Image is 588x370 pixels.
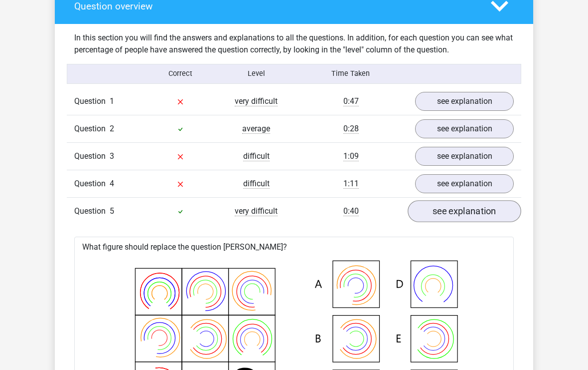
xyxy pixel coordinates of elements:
span: 1:11 [343,179,359,189]
span: 3 [110,151,114,161]
span: very difficult [235,206,278,216]
span: 2 [110,124,114,133]
div: Time Taken [294,68,408,79]
div: In this section you will find the answers and explanations to all the questions. In addition, for... [67,32,521,56]
span: Question [74,205,110,217]
span: difficult [243,151,270,161]
div: Level [218,68,294,79]
span: 1 [110,96,114,106]
span: difficult [243,179,270,189]
a: see explanation [415,147,514,166]
a: see explanation [415,119,514,138]
span: very difficult [235,96,278,106]
span: Question [74,95,110,107]
span: Question [74,123,110,135]
span: 5 [110,206,114,216]
span: Question [74,150,110,162]
a: see explanation [415,92,514,111]
a: see explanation [408,200,521,222]
span: 1:09 [343,151,359,161]
a: see explanation [415,174,514,193]
span: 0:28 [343,124,359,134]
span: 0:40 [343,206,359,216]
span: Question [74,178,110,190]
span: average [242,124,270,134]
span: 0:47 [343,96,359,106]
h4: Question overview [74,0,476,12]
span: 4 [110,179,114,188]
div: Correct [143,68,219,79]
